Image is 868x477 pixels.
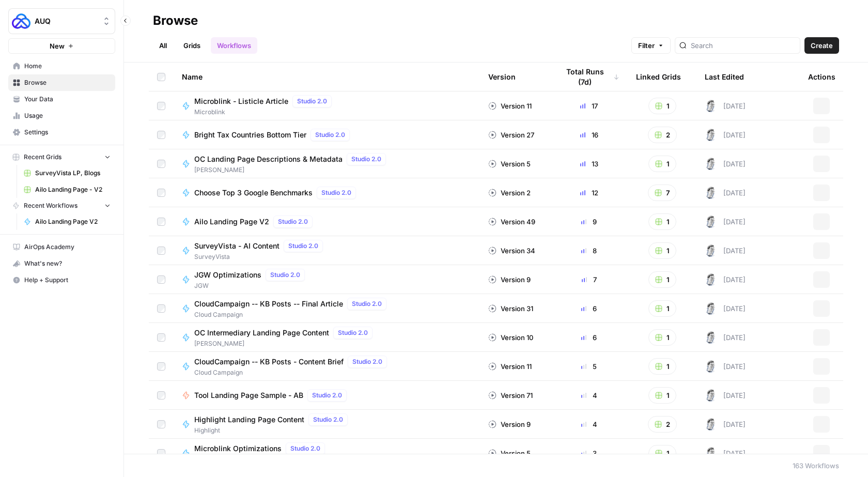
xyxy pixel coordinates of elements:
[488,419,531,429] div: Version 9
[9,256,115,271] div: What's new?
[194,96,288,106] span: Microblink - Listicle Article
[194,299,343,309] span: CloudCampaign -- KB Posts -- Final Article
[290,444,320,453] span: Studio 2.0
[705,129,717,141] img: 28dbpmxwbe1lgts1kkshuof3rm4g
[8,124,115,141] a: Settings
[488,101,532,111] div: Version 11
[488,303,533,314] div: Version 31
[35,168,111,178] span: SurveyVista LP, Blogs
[488,361,532,372] div: Version 11
[559,274,619,285] div: 7
[648,127,677,143] button: 2
[705,244,717,257] img: 28dbpmxwbe1lgts1kkshuof3rm4g
[297,97,327,106] span: Studio 2.0
[705,273,717,286] img: 28dbpmxwbe1lgts1kkshuof3rm4g
[182,389,472,402] a: Tool Landing Page Sample - ABStudio 2.0
[24,111,111,120] span: Usage
[559,217,619,227] div: 9
[182,187,472,199] a: Choose Top 3 Google BenchmarksStudio 2.0
[288,241,318,251] span: Studio 2.0
[24,242,111,252] span: AirOps Academy
[194,281,309,290] span: JGW
[24,61,111,71] span: Home
[648,445,676,461] button: 1
[8,38,115,54] button: New
[19,181,115,198] a: Ailo Landing Page - V2
[182,153,472,175] a: OC Landing Page Descriptions & MetadataStudio 2.0[PERSON_NAME]
[194,154,343,164] span: OC Landing Page Descriptions & Metadata
[313,415,343,424] span: Studio 2.0
[648,416,677,433] button: 2
[182,298,472,319] a: CloudCampaign -- KB Posts -- Final ArticleStudio 2.0Cloud Campaign
[559,361,619,372] div: 5
[705,158,746,170] div: [DATE]
[811,40,833,51] span: Create
[705,302,717,315] img: 28dbpmxwbe1lgts1kkshuof3rm4g
[705,302,746,315] div: [DATE]
[636,63,681,91] div: Linked Grids
[648,271,676,288] button: 1
[8,149,115,165] button: Recent Grids
[24,95,111,104] span: Your Data
[559,130,619,140] div: 16
[559,188,619,198] div: 12
[705,216,717,228] img: 28dbpmxwbe1lgts1kkshuof3rm4g
[804,37,839,54] button: Create
[8,255,115,272] button: What's new?
[705,216,746,228] div: [DATE]
[705,63,744,91] div: Last Edited
[182,356,472,377] a: CloudCampaign -- KB Posts - Content BriefStudio 2.0Cloud Campaign
[194,414,304,425] span: Highlight Landing Page Content
[488,217,535,227] div: Version 49
[338,328,368,337] span: Studio 2.0
[705,129,746,141] div: [DATE]
[194,357,344,367] span: CloudCampaign -- KB Posts - Content Brief
[705,447,746,459] div: [DATE]
[691,40,796,51] input: Search
[278,217,308,226] span: Studio 2.0
[194,252,327,261] span: SurveyVista
[24,152,61,162] span: Recent Grids
[648,329,676,346] button: 1
[270,270,300,280] span: Studio 2.0
[8,91,115,107] a: Your Data
[648,358,676,375] button: 1
[35,217,111,226] span: Ailo Landing Page V2
[24,275,111,285] span: Help + Support
[194,390,303,401] span: Tool Landing Page Sample - AB
[8,74,115,91] a: Browse
[12,12,30,30] img: AUQ Logo
[705,100,717,112] img: 28dbpmxwbe1lgts1kkshuof3rm4g
[488,130,534,140] div: Version 27
[352,357,382,366] span: Studio 2.0
[705,187,746,199] div: [DATE]
[559,303,619,314] div: 6
[488,245,535,256] div: Version 34
[177,37,207,54] a: Grids
[559,159,619,169] div: 13
[488,448,531,458] div: Version 5
[705,418,746,430] div: [DATE]
[194,310,391,319] span: Cloud Campaign
[8,198,115,213] button: Recent Workflows
[559,332,619,343] div: 6
[705,244,746,257] div: [DATE]
[488,332,533,343] div: Version 10
[808,63,835,91] div: Actions
[182,63,472,91] div: Name
[19,165,115,181] a: SurveyVista LP, Blogs
[153,37,173,54] a: All
[194,107,336,117] span: Microblink
[321,188,351,197] span: Studio 2.0
[153,12,198,29] div: Browse
[705,331,717,344] img: 28dbpmxwbe1lgts1kkshuof3rm4g
[648,184,676,201] button: 7
[182,327,472,348] a: OC Intermediary Landing Page ContentStudio 2.0[PERSON_NAME]
[705,360,717,373] img: 28dbpmxwbe1lgts1kkshuof3rm4g
[488,274,531,285] div: Version 9
[8,8,115,34] button: Workspace: AUQ
[631,37,671,54] button: Filter
[559,63,619,91] div: Total Runs (7d)
[352,299,382,309] span: Studio 2.0
[648,387,676,404] button: 1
